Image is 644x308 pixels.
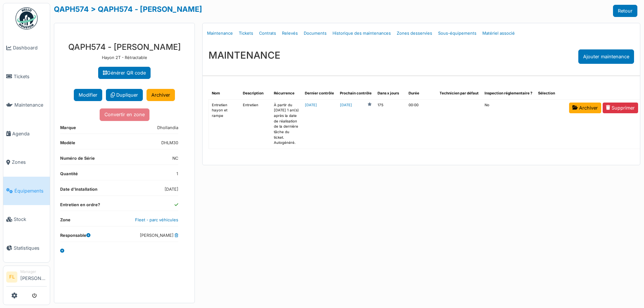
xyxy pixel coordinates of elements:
a: Relevés [279,25,301,42]
h3: MAINTENANCE [209,49,280,61]
a: Zones desservies [394,25,435,42]
a: Documents [301,25,330,42]
dd: [PERSON_NAME] [140,232,178,239]
a: Zones [3,148,50,177]
th: Récurrence [271,88,302,99]
a: QAPH574 [54,5,89,14]
th: Technicien par défaut [437,88,482,99]
dd: Dhollandia [157,125,178,131]
div: Manager [20,269,47,274]
a: Stock [3,205,50,234]
th: Sélection [535,88,566,99]
span: Statistiques [14,245,47,252]
th: Description [240,88,271,99]
a: Dupliquer [106,89,143,101]
img: Badge_color-CXgf-gQk.svg [16,7,38,30]
span: Tickets [14,73,47,80]
td: Entretien hayon et rampe [209,99,240,149]
a: Agenda [3,120,50,148]
a: Tickets [236,25,256,42]
li: [PERSON_NAME] [20,269,47,285]
dt: Marque [60,125,76,134]
a: Supprimer [603,103,638,113]
a: FL Manager[PERSON_NAME] [6,269,47,287]
dt: Zone [60,217,70,226]
a: > QAPH574 - [PERSON_NAME] [91,5,202,14]
dt: Responsable [60,232,90,242]
dt: Numéro de Série [60,155,95,165]
td: 00:00 [406,99,437,149]
a: [DATE] [305,103,317,107]
td: Entretien [240,99,271,149]
span: Stock [14,216,47,223]
a: Générer QR code [98,67,151,79]
p: Hayon 2T - Rétractable [60,55,189,61]
th: Dans x jours [375,88,406,99]
h3: QAPH574 - [PERSON_NAME] [60,42,189,52]
span: translation missing: fr.shared.no [485,103,489,107]
a: Maintenance [204,25,236,42]
a: Archiver [147,89,175,101]
a: Maintenance [3,91,50,120]
a: Matériel associé [479,25,518,42]
a: [DATE] [340,103,352,108]
th: Dernier contrôle [302,88,337,99]
a: Dashboard [3,34,50,62]
dt: Modèle [60,140,75,149]
a: Sous-équipements [435,25,479,42]
td: À partir du [DATE] 1 an(s) après la date de réalisation de la dernière tâche du ticket. Autogénéré. [271,99,302,149]
a: Fleet - parc véhicules [135,217,178,222]
dt: Entretien en ordre? [60,202,100,211]
span: Dashboard [13,44,47,51]
span: Agenda [12,130,47,137]
a: Statistiques [3,234,50,263]
th: Prochain contrôle [337,88,375,99]
td: 175 [375,99,406,149]
dd: [DATE] [165,186,178,193]
th: Inspection réglementaire ? [482,88,535,99]
dt: Date d'Installation [60,186,97,195]
div: Ajouter maintenance [578,49,634,64]
dd: 1 [176,171,178,177]
a: Retour [613,5,637,17]
a: Archiver [569,103,601,113]
a: Équipements [3,177,50,205]
span: Équipements [14,187,47,194]
button: Modifier [74,89,102,101]
span: Zones [12,159,47,166]
a: Historique des maintenances [330,25,394,42]
dt: Quantité [60,171,78,180]
th: Nom [209,88,240,99]
li: FL [6,271,17,283]
span: Maintenance [14,101,47,108]
th: Durée [406,88,437,99]
a: Contrats [256,25,279,42]
a: Tickets [3,62,50,91]
dd: DHLM30 [161,140,178,146]
dd: NC [172,155,178,162]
